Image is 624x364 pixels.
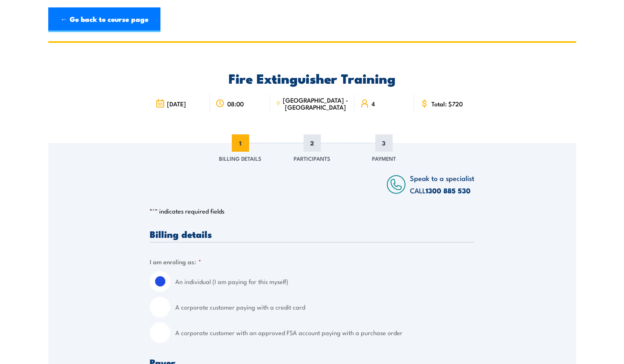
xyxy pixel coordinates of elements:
label: An individual (I am paying for this myself) [175,271,474,292]
label: A corporate customer with an approved FSA account paying with a purchase order [175,322,474,343]
h3: Billing details [150,229,474,239]
span: 1 [232,134,249,152]
span: Billing Details [219,154,261,162]
a: 1300 885 530 [426,185,471,196]
span: [GEOGRAPHIC_DATA] - [GEOGRAPHIC_DATA] [283,96,348,110]
p: " " indicates required fields [150,207,474,215]
span: 08:00 [227,100,244,107]
legend: I am enroling as: [150,257,201,266]
label: A corporate customer paying with a credit card [175,297,474,317]
span: Payment [372,154,396,162]
span: 4 [372,100,375,107]
span: 3 [375,134,393,152]
span: Speak to a specialist CALL [410,173,474,195]
span: Participants [294,154,330,162]
span: 2 [304,134,321,152]
h2: Fire Extinguisher Training [150,72,474,84]
span: [DATE] [167,100,186,107]
a: ← Go back to course page [48,7,160,32]
span: Total: $720 [431,100,463,107]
